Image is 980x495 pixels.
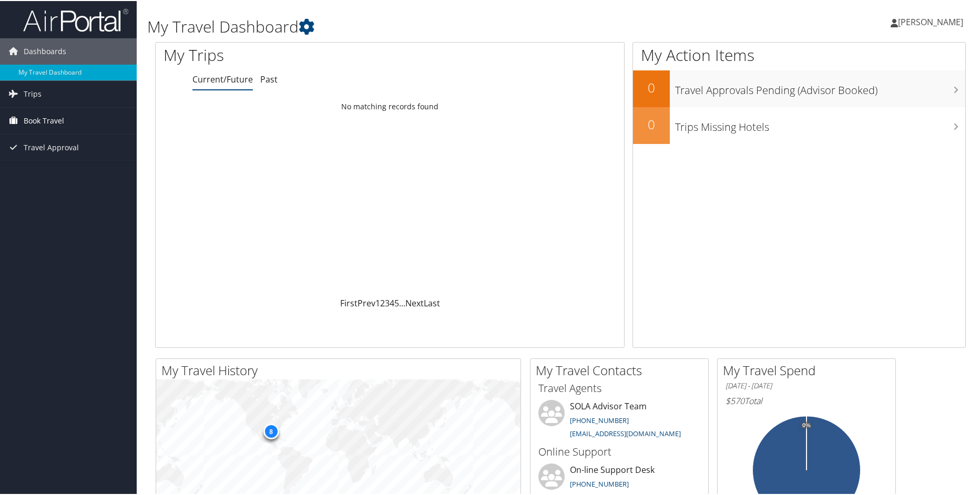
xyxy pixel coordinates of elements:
[260,73,278,84] a: Past
[726,394,744,406] span: $570
[24,80,42,106] span: Trips
[726,394,887,406] h6: Total
[405,296,424,308] a: Next
[633,43,965,65] h1: My Action Items
[358,296,375,308] a: Prev
[24,107,64,133] span: Book Travel
[726,380,887,390] h6: [DATE] - [DATE]
[633,69,965,106] a: 0Travel Approvals Pending (Advisor Booked)
[23,7,128,32] img: airportal-logo.png
[399,296,405,308] span: …
[633,115,670,132] h2: 0
[385,296,390,308] a: 3
[161,360,520,378] h2: My Travel History
[802,421,811,428] tspan: 0%
[390,296,394,308] a: 4
[570,478,629,488] a: [PHONE_NUMBER]
[340,296,358,308] a: First
[24,37,66,64] span: Dashboards
[147,15,698,37] h1: My Travel Dashboard
[538,444,700,458] h3: Online Support
[633,78,670,96] h2: 0
[891,5,974,37] a: [PERSON_NAME]
[375,296,380,308] a: 1
[156,96,624,115] td: No matching records found
[570,428,681,437] a: [EMAIL_ADDRESS][DOMAIN_NAME]
[263,422,279,438] div: 8
[24,133,79,160] span: Travel Approval
[536,360,708,378] h2: My Travel Contacts
[633,106,965,143] a: 0Trips Missing Hotels
[898,15,963,27] span: [PERSON_NAME]
[675,114,965,133] h3: Trips Missing Hotels
[723,360,895,378] h2: My Travel Spend
[538,380,700,395] h3: Travel Agents
[570,415,629,424] a: [PHONE_NUMBER]
[192,73,253,84] a: Current/Future
[380,296,385,308] a: 2
[394,296,399,308] a: 5
[164,43,421,65] h1: My Trips
[533,399,706,442] li: SOLA Advisor Team
[675,77,965,97] h3: Travel Approvals Pending (Advisor Booked)
[424,296,440,308] a: Last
